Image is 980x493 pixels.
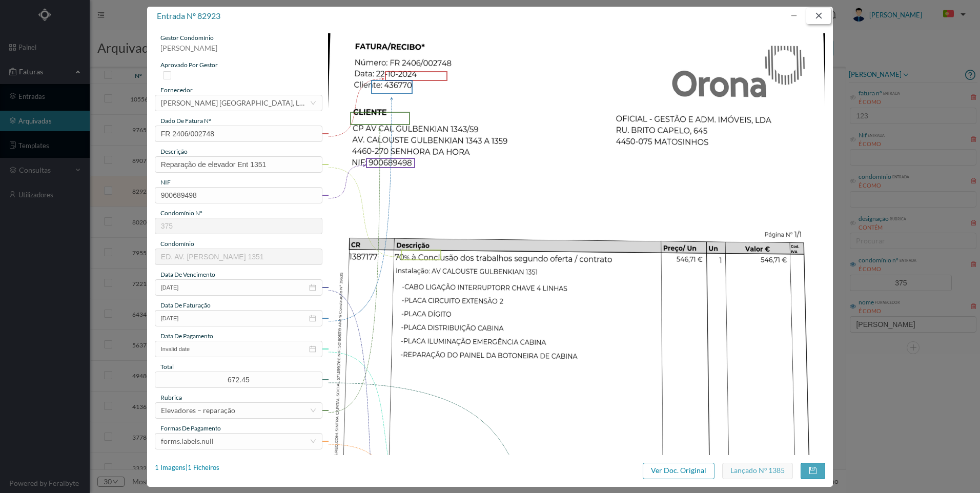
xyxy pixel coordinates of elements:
[309,345,316,353] i: icon: calendar
[160,332,213,340] span: data de pagamento
[160,363,174,371] span: total
[309,315,316,322] i: icon: calendar
[935,6,970,23] button: PT
[157,11,220,20] span: entrada nº 82923
[160,271,215,278] span: data de vencimento
[310,407,316,414] i: icon: down
[643,463,714,479] button: Ver Doc. Original
[160,394,182,401] span: rubrica
[161,95,310,111] div: ORONA PORTUGAL, LDA
[160,148,188,155] span: descrição
[160,209,202,217] span: condomínio nº
[160,301,211,309] span: data de faturação
[310,100,316,106] i: icon: down
[160,117,211,125] span: dado de fatura nº
[160,240,194,248] span: condomínio
[160,34,214,42] span: gestor condomínio
[161,403,235,418] div: Elevadores – reparação
[309,284,316,291] i: icon: calendar
[160,86,193,94] span: fornecedor
[722,463,793,479] button: Lançado nº 1385
[155,463,219,473] div: 1 Imagens | 1 Ficheiros
[155,43,322,60] div: [PERSON_NAME]
[160,61,218,69] span: aprovado por gestor
[161,434,214,449] div: forms.labels.null
[160,424,221,432] span: Formas de Pagamento
[310,438,316,444] i: icon: down
[160,178,171,186] span: NIF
